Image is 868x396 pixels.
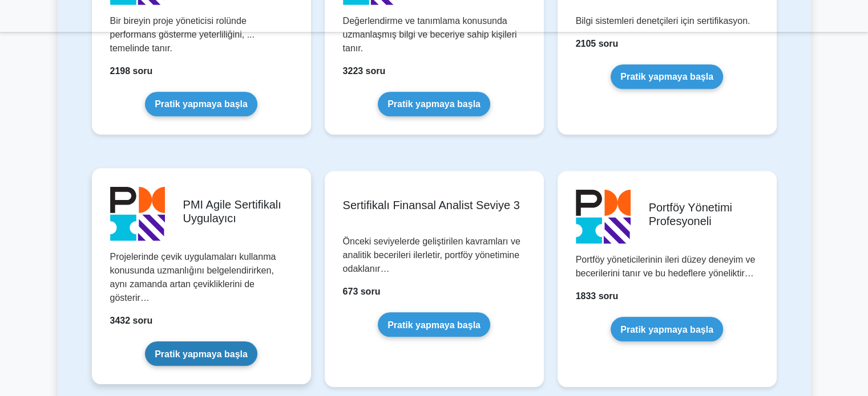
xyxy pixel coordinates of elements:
a: Pratik yapmaya başla [145,341,257,366]
a: Pratik yapmaya başla [378,312,490,337]
a: Pratik yapmaya başla [145,92,257,116]
a: Pratik yapmaya başla [378,92,490,116]
a: Pratik yapmaya başla [611,317,723,341]
a: Pratik yapmaya başla [611,64,723,89]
